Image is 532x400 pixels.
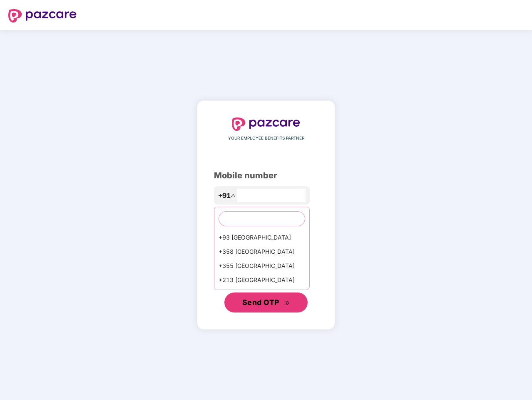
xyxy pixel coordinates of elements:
div: +93 [GEOGRAPHIC_DATA] [214,230,309,245]
img: logo [8,9,77,22]
span: YOUR EMPLOYEE BENEFITS PARTNER [228,135,304,142]
img: logo [232,117,300,131]
button: Send OTPdouble-right [224,292,308,312]
div: Mobile number [214,169,318,182]
span: Send OTP [242,298,279,307]
span: up [231,193,236,198]
div: +1684 AmericanSamoa [214,287,309,301]
div: +355 [GEOGRAPHIC_DATA] [214,259,309,273]
span: +91 [218,190,231,201]
div: +358 [GEOGRAPHIC_DATA] [214,245,309,259]
span: double-right [285,300,290,306]
div: +213 [GEOGRAPHIC_DATA] [214,273,309,287]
